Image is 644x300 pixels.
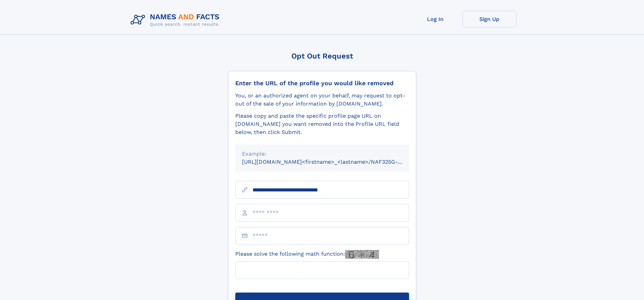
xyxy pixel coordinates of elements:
small: [URL][DOMAIN_NAME]<firstname>_<lastname>/NAF325G-xxxxxxxx [242,159,422,165]
div: Enter the URL of the profile you would like removed [235,79,409,87]
div: Please copy and paste the specific profile page URL on [DOMAIN_NAME] you want removed into the Pr... [235,112,409,136]
a: Log In [408,11,462,27]
div: You, or an authorized agent on your behalf, may request to opt-out of the sale of your informatio... [235,92,409,108]
label: Please solve the following math function: [235,250,379,259]
a: Sign Up [462,11,517,27]
div: Opt Out Request [228,52,416,60]
img: Logo Names and Facts [128,11,225,29]
div: Example: [242,150,402,158]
